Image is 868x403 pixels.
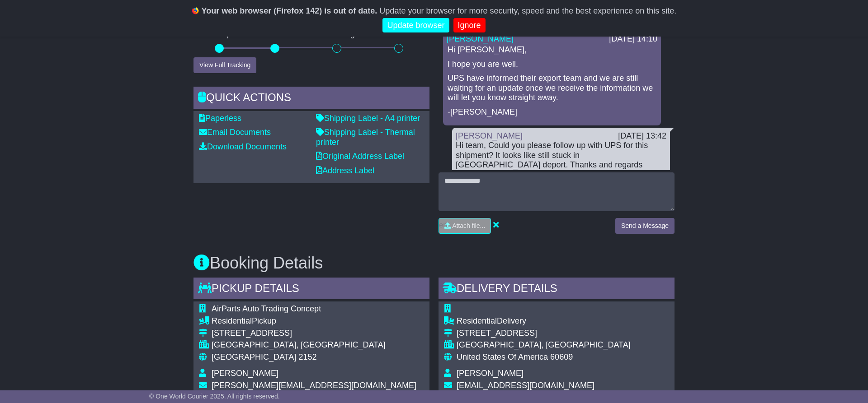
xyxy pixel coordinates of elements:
[448,107,656,117] p: -[PERSON_NAME]
[202,6,377,15] b: Your web browser (Firefox 142) is out of date.
[298,352,316,361] span: 2152
[456,141,666,180] div: Hi team, Could you please follow up with UPS for this shipment? It looks like still stuck in [GEO...
[379,6,676,15] span: Update your browser for more security, speed and the best experience on this site.
[316,114,420,123] a: Shipping Label - A4 printer
[457,352,548,361] span: United States Of America
[193,278,429,302] div: Pickup Details
[212,352,296,361] span: [GEOGRAPHIC_DATA]
[457,381,594,390] span: [EMAIL_ADDRESS][DOMAIN_NAME]
[618,131,666,141] div: [DATE] 13:42
[212,369,278,378] span: [PERSON_NAME]
[447,34,514,43] a: [PERSON_NAME]
[448,45,656,55] p: Hi [PERSON_NAME],
[212,340,424,350] div: [GEOGRAPHIC_DATA], [GEOGRAPHIC_DATA]
[316,166,374,175] a: Address Label
[316,128,415,147] a: Shipping Label - Thermal printer
[212,316,424,326] div: Pickup
[609,34,657,44] div: [DATE] 14:10
[212,381,416,390] span: [PERSON_NAME][EMAIL_ADDRESS][DOMAIN_NAME]
[149,393,280,400] span: © One World Courier 2025. All rights reserved.
[448,60,656,69] p: I hope you are well.
[550,352,573,361] span: 60609
[457,329,669,338] div: [STREET_ADDRESS]
[453,18,486,33] a: Ignore
[193,254,675,272] h3: Booking Details
[212,316,252,325] span: Residential
[457,369,524,378] span: [PERSON_NAME]
[448,74,656,103] p: UPS have informed their export team and we are still waiting for an update once we receive the in...
[456,131,523,140] a: [PERSON_NAME]
[199,128,271,137] a: Email Documents
[193,57,256,73] button: View Full Tracking
[615,218,675,234] button: Send a Message
[382,18,449,33] a: Update browser
[212,329,424,338] div: [STREET_ADDRESS]
[199,142,287,151] a: Download Documents
[193,87,429,111] div: Quick Actions
[316,152,404,161] a: Original Address Label
[212,304,321,313] span: AirParts Auto Trading Concept
[457,340,669,350] div: [GEOGRAPHIC_DATA], [GEOGRAPHIC_DATA]
[439,278,675,302] div: Delivery Details
[457,316,497,325] span: Residential
[457,316,669,326] div: Delivery
[199,114,241,123] a: Paperless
